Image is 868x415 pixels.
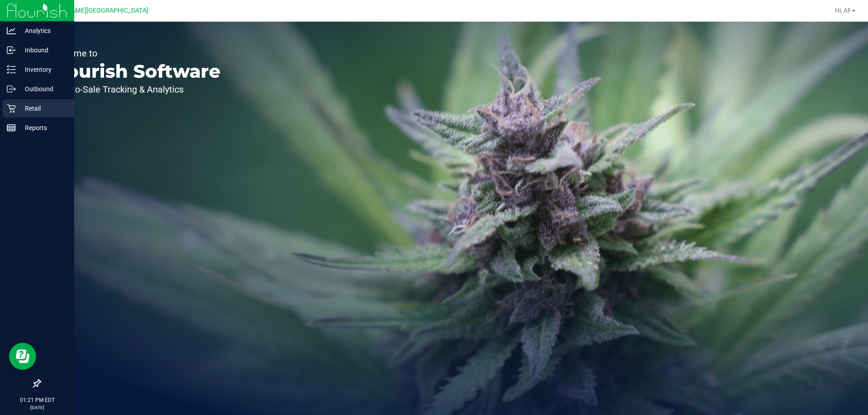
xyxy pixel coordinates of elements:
[7,84,16,93] inline-svg: Outbound
[9,343,36,370] iframe: Resource center
[7,65,16,74] inline-svg: Inventory
[49,62,221,80] p: Flourish Software
[49,85,221,94] p: Seed-to-Sale Tracking & Analytics
[49,49,221,58] p: Welcome to
[7,26,16,35] inline-svg: Analytics
[16,103,70,114] p: Retail
[7,104,16,113] inline-svg: Retail
[4,396,70,404] p: 01:21 PM EDT
[16,122,70,133] p: Reports
[4,404,70,411] p: [DATE]
[16,45,70,56] p: Inbound
[16,64,70,75] p: Inventory
[16,25,70,36] p: Analytics
[37,7,148,14] span: [PERSON_NAME][GEOGRAPHIC_DATA]
[835,7,851,14] span: Hi, Al!
[16,84,70,94] p: Outbound
[7,46,16,55] inline-svg: Inbound
[7,123,16,132] inline-svg: Reports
